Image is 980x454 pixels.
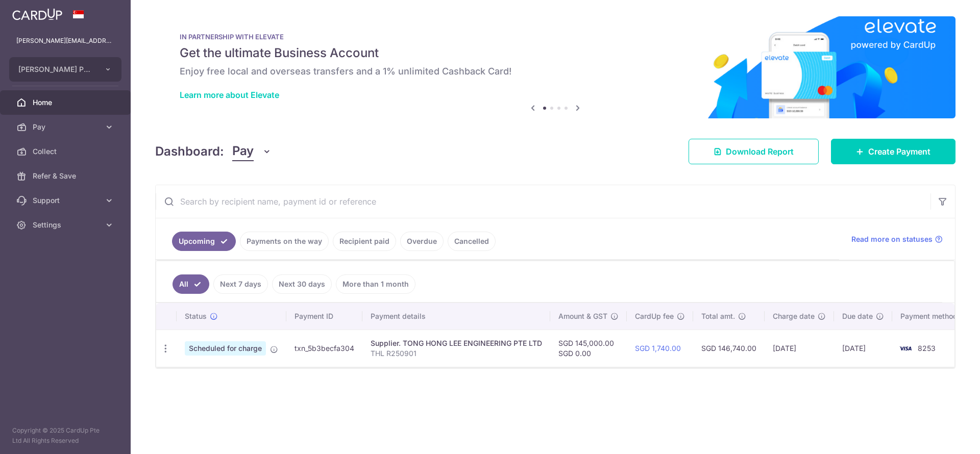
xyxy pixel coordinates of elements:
[155,142,224,161] h4: Dashboard:
[915,423,970,449] iframe: Opens a widget where you can find more information
[9,57,121,82] button: [PERSON_NAME] PTE LTD
[33,122,100,132] span: Pay
[272,274,332,294] a: Next 30 days
[635,344,681,352] a: SGD 1,740.00
[892,303,970,330] th: Payment method
[240,232,329,251] a: Payments on the way
[558,311,607,321] span: Amount & GST
[155,16,955,118] img: Renovation banner
[185,341,266,356] span: Scheduled for charge
[185,311,207,321] span: Status
[16,36,114,46] p: [PERSON_NAME][EMAIL_ADDRESS][PERSON_NAME][PERSON_NAME][DOMAIN_NAME]
[834,330,892,367] td: [DATE]
[180,45,931,61] h5: Get the ultimate Business Account
[773,311,815,321] span: Charge date
[172,232,236,251] a: Upcoming
[156,185,930,218] input: Search by recipient name, payment id or reference
[180,65,931,78] h6: Enjoy free local and overseas transfers and a 1% unlimited Cashback Card!
[765,330,834,367] td: [DATE]
[635,311,674,321] span: CardUp fee
[12,8,62,20] img: CardUp
[689,139,819,164] a: Download Report
[550,330,627,367] td: SGD 145,000.00 SGD 0.00
[895,342,916,355] img: Bank Card
[232,142,272,161] button: Pay
[701,311,735,321] span: Total amt.
[286,330,362,367] td: txn_5b3becfa304
[693,330,765,367] td: SGD 146,740.00
[831,139,955,164] a: Create Payment
[33,97,100,108] span: Home
[33,195,100,206] span: Support
[851,234,933,244] span: Read more on statuses
[726,145,794,158] span: Download Report
[18,64,94,74] span: [PERSON_NAME] PTE LTD
[400,232,444,251] a: Overdue
[851,234,943,244] a: Read more on statuses
[842,311,873,321] span: Due date
[371,338,542,348] div: Supplier. TONG HONG LEE ENGINEERING PTE LTD
[286,303,362,330] th: Payment ID
[33,171,100,181] span: Refer & Save
[918,344,936,352] span: 8253
[868,145,930,158] span: Create Payment
[33,146,100,157] span: Collect
[180,33,931,41] p: IN PARTNERSHIP WITH ELEVATE
[333,232,396,251] a: Recipient paid
[448,232,496,251] a: Cancelled
[213,274,268,294] a: Next 7 days
[362,303,550,330] th: Payment details
[371,348,542,359] p: THL R250901
[336,274,415,294] a: More than 1 month
[180,90,279,100] a: Learn more about Elevate
[33,220,100,230] span: Settings
[232,142,254,161] span: Pay
[173,274,209,294] a: All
